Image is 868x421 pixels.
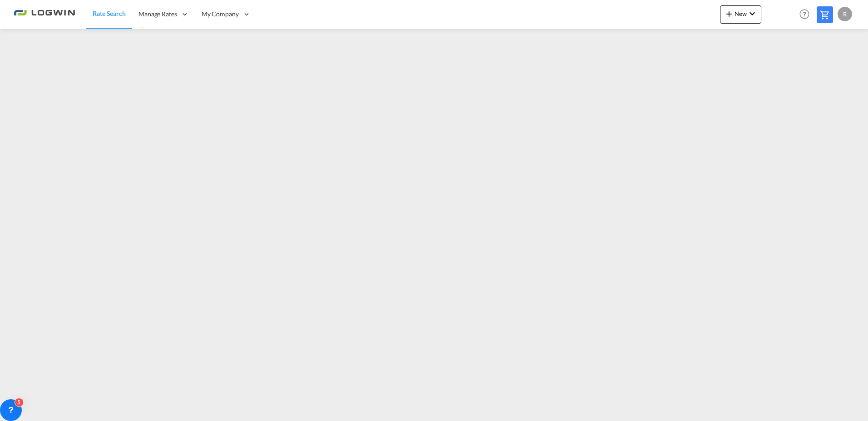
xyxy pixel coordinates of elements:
[138,10,177,19] span: Manage Rates
[202,10,239,19] span: My Company
[747,8,758,19] md-icon: icon-chevron-down
[838,7,852,21] div: R
[724,8,735,19] md-icon: icon-plus 400-fg
[14,4,75,24] img: 2761ae10d95411efa20a1f5e0282d2d7.png
[720,5,761,24] button: icon-plus 400-fgNewicon-chevron-down
[797,6,817,23] div: Help
[797,6,812,22] span: Help
[724,10,758,17] span: New
[93,10,126,17] span: Rate Search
